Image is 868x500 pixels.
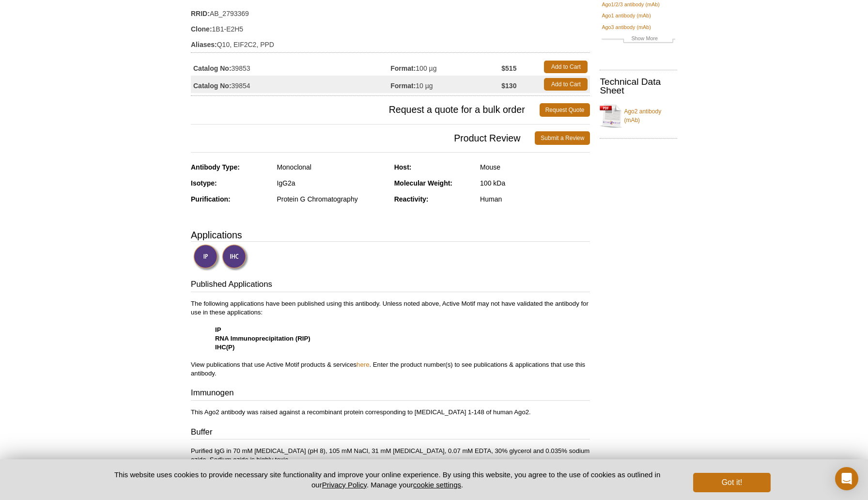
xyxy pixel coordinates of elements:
div: Open Intercom Messenger [835,467,858,490]
a: Add to Cart [544,78,588,91]
img: Immunoprecipitation Validated [193,244,220,271]
div: Mouse [480,163,590,172]
span: Product Review [191,131,535,145]
td: 1B1-E2H5 [191,19,590,34]
strong: Catalog No: [193,81,232,90]
div: IgG2a [277,179,387,187]
h3: Buffer [191,426,590,440]
a: Show More [602,34,675,45]
strong: Reactivity: [394,195,429,203]
h2: Technical Data Sheet [600,78,677,95]
div: Human [480,195,590,203]
h3: Applications [191,228,590,242]
h3: Immunogen [191,387,590,401]
img: Immunohistochemistry Validated [222,244,248,271]
strong: Molecular Weight: [394,179,452,187]
p: Purified IgG in 70 mM [MEDICAL_DATA] (pH 8), 105 mM NaCl, 31 mM [MEDICAL_DATA], 0.07 mM EDTA, 30%... [191,447,590,464]
button: Got it! [693,473,771,492]
div: Protein G Chromatography [277,195,387,203]
strong: Host: [394,163,412,171]
a: Privacy Policy [322,481,367,489]
a: Ago3 antibody (mAb) [602,23,651,31]
p: The following applications have been published using this antibody. Unless noted above, Active Mo... [191,299,590,378]
p: This website uses cookies to provide necessary site functionality and improve your online experie... [97,469,677,490]
strong: Aliases: [191,40,217,49]
span: Request a quote for a bulk order [191,103,540,117]
strong: Clone: [191,25,212,33]
td: Q10, EIF2C2, PPD [191,34,590,50]
strong: Catalog No: [193,64,232,73]
strong: IP [215,326,221,333]
a: Ago2 antibody (mAb) [600,101,677,130]
strong: Purification: [191,195,231,203]
strong: RNA Immunoprecipitation (RIP) [215,335,310,342]
strong: Antibody Type: [191,163,240,171]
h3: Published Applications [191,279,590,292]
a: Add to Cart [544,61,588,73]
button: cookie settings [413,481,461,489]
td: AB_2793369 [191,3,590,19]
a: Submit a Review [535,131,590,145]
strong: $130 [501,81,516,90]
td: 10 µg [390,76,501,93]
a: Ago1 antibody (mAb) [602,11,651,20]
strong: Format: [390,81,416,90]
strong: $515 [501,64,516,73]
a: Request Quote [540,103,590,117]
td: 100 µg [390,58,501,76]
strong: Isotype: [191,179,217,187]
div: Monoclonal [277,163,387,172]
p: This Ago2 antibody was raised against a recombinant protein corresponding to [MEDICAL_DATA] 1-148... [191,408,590,417]
div: 100 kDa [480,179,590,187]
strong: IHC(P) [215,344,234,351]
a: here [356,361,369,368]
td: 39854 [191,76,390,93]
td: 39853 [191,58,390,76]
strong: RRID: [191,9,210,18]
strong: Format: [390,64,416,73]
